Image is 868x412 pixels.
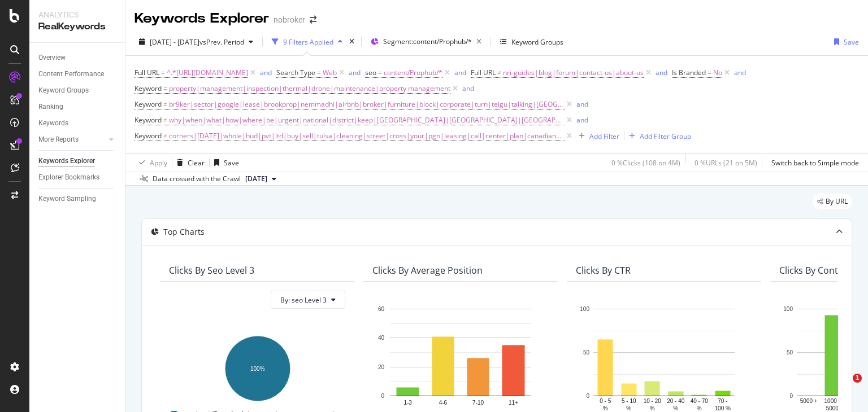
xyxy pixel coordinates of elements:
[245,174,267,184] span: 2025 Sep. 1st
[365,68,376,77] span: seo
[713,65,722,81] span: No
[161,68,165,77] span: =
[462,84,474,93] div: and
[134,115,162,125] span: Keyword
[38,155,95,167] div: Keywords Explorer
[800,398,818,404] text: 5000 +
[38,9,116,20] div: Analytics
[715,405,731,411] text: 100 %
[830,33,859,51] button: Save
[224,158,239,168] div: Save
[134,99,162,109] span: Keyword
[38,68,104,80] div: Content Performance
[134,9,269,28] div: Keywords Explorer
[787,349,793,356] text: 50
[656,67,667,78] button: and
[783,306,793,312] text: 100
[472,400,484,406] text: 7-10
[718,398,727,404] text: 70 -
[38,68,117,80] a: Content Performance
[366,33,486,51] button: Segment:content/Prophub/*
[824,398,840,404] text: 1000 -
[650,405,655,411] text: %
[169,265,254,276] div: Clicks By seo Level 3
[853,374,862,383] span: 1
[672,68,706,77] span: Is Branded
[644,398,662,404] text: 10 - 20
[38,172,99,183] div: Explorer Bookmarks
[134,154,167,172] button: Apply
[169,81,450,97] span: property|management|inspection|thermal|drone|maintenance|property management
[38,134,106,146] a: More Reports
[310,16,316,24] div: arrow-right-arrow-left
[454,67,466,78] button: and
[383,37,472,46] span: Segment: content/Prophub/*
[267,33,347,51] button: 9 Filters Applied
[497,68,501,77] span: ≠
[372,265,483,276] div: Clicks By Average Position
[439,400,448,406] text: 4-6
[163,131,167,141] span: ≠
[150,37,199,47] span: [DATE] - [DATE]
[163,115,167,125] span: ≠
[580,306,589,312] text: 100
[603,405,608,411] text: %
[511,37,563,47] div: Keyword Groups
[169,330,345,403] div: A chart.
[576,115,588,125] div: and
[38,85,89,97] div: Keyword Groups
[673,405,678,411] text: %
[583,349,590,356] text: 50
[163,226,205,238] div: Top Charts
[576,265,631,276] div: Clicks By CTR
[260,68,272,77] div: and
[274,14,305,25] div: nobroker
[347,36,357,47] div: times
[134,131,162,141] span: Keyword
[38,193,96,205] div: Keyword Sampling
[169,128,565,144] span: corners|[DATE]|whole|hud|pvt|ltd|buy|sell|tulsa|cleaning|street|cross|your|pgn|leasing|call|cente...
[576,99,588,109] div: and
[163,99,167,109] span: ≠
[378,68,382,77] span: =
[188,158,205,168] div: Clear
[503,65,644,81] span: nri-guides|blog|forum|contact-us|about-us
[38,117,68,129] div: Keywords
[708,68,711,77] span: =
[697,405,702,411] text: %
[38,52,66,64] div: Overview
[574,129,619,143] button: Add Filter
[462,83,474,94] button: and
[349,67,361,78] button: and
[734,68,746,77] div: and
[576,99,588,109] button: and
[167,65,248,81] span: ^.*[URL][DOMAIN_NAME]
[38,20,116,33] div: RealKeywords
[38,52,117,64] a: Overview
[323,65,337,81] span: Web
[38,155,117,167] a: Keywords Explorer
[38,101,63,113] div: Ranking
[271,291,345,309] button: By: seo Level 3
[210,154,239,172] button: Save
[378,335,385,341] text: 40
[600,398,611,404] text: 0 - 5
[169,97,565,112] span: br9ker|sector|google|lease|brookprop|nemmadhi|airbnb|broker|furniture|block|corporate|turn|telgu|...
[38,101,117,113] a: Ranking
[826,198,848,205] span: By URL
[509,400,518,406] text: 11+
[589,132,619,141] div: Add Filter
[624,129,691,143] button: Add Filter Group
[241,172,281,186] button: [DATE]
[134,68,159,77] span: Full URL
[734,67,746,78] button: and
[771,158,859,168] div: Switch back to Simple mode
[134,84,162,93] span: Keyword
[38,134,79,146] div: More Reports
[276,68,315,77] span: Search Type
[667,398,685,404] text: 20 - 40
[586,393,589,399] text: 0
[153,174,241,184] div: Data crossed with the Crawl
[199,37,244,47] span: vs Prev. Period
[826,405,839,411] text: 5000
